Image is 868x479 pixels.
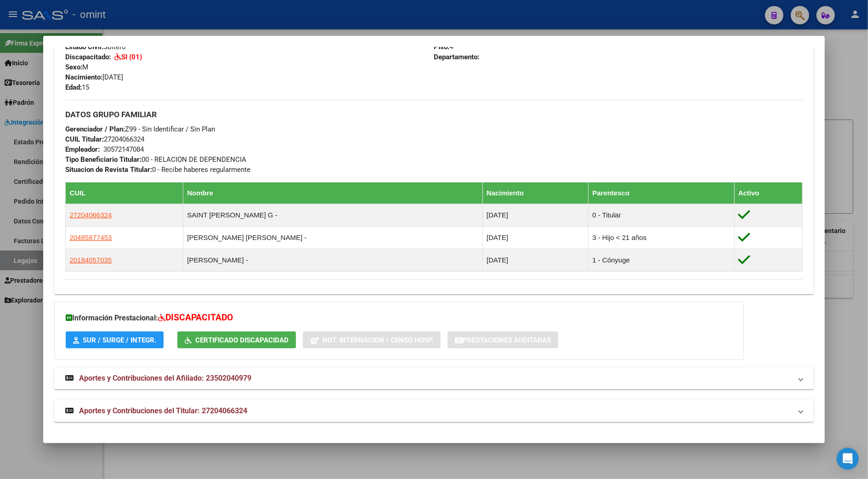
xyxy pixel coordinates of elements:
[79,374,251,382] span: Aportes y Contribuciones del Afiliado: 23502040979
[65,43,103,51] strong: Estado Civil:
[66,182,183,204] th: CUIL
[65,43,126,51] span: Soltero
[54,400,813,422] mat-expansion-panel-header: Aportes y Contribuciones del Titular: 27204066324
[65,155,142,164] strong: Tipo Beneficiario Titular:
[65,53,111,61] strong: Discapacitado:
[69,234,112,241] span: 20485877453
[65,125,215,133] span: Z99 - Sin Identificar / Sin Plan
[121,53,142,61] strong: SI (01)
[837,448,859,470] div: Open Intercom Messenger
[83,336,156,344] span: SUR / SURGE / INTEGR.
[65,83,82,91] strong: Edad:
[589,182,735,204] th: Parentesco
[183,249,483,272] td: [PERSON_NAME] -
[434,53,480,61] strong: Departamento:
[65,63,88,71] span: M
[434,43,450,51] strong: Piso:
[65,73,123,81] span: [DATE]
[69,211,112,219] span: 27204066324
[195,336,289,344] span: Certificado Discapacidad
[482,182,588,204] th: Nacimiento
[463,336,551,344] span: Prestaciones Auditadas
[54,367,813,389] mat-expansion-panel-header: Aportes y Contribuciones del Afiliado: 23502040979
[589,204,735,227] td: 0 - Titular
[589,249,735,272] td: 1 - Cónyuge
[65,135,144,143] span: 27204066324
[79,406,247,415] span: Aportes y Contribuciones del Titular: 27204066324
[183,204,483,227] td: SAINT [PERSON_NAME] G -
[65,155,246,164] span: 00 - RELACION DE DEPENDENCIA
[183,182,483,204] th: Nombre
[183,227,483,249] td: [PERSON_NAME] [PERSON_NAME] -
[448,331,558,348] button: Prestaciones Auditadas
[65,73,102,81] strong: Nacimiento:
[65,145,100,154] strong: Empleador:
[65,83,89,91] span: 15
[303,331,441,348] button: Not. Internacion / Censo Hosp.
[65,135,104,143] strong: CUIL Titular:
[165,312,233,323] span: DISCAPACITADO
[65,165,152,174] strong: Situacion de Revista Titular:
[323,336,433,344] span: Not. Internacion / Censo Hosp.
[65,125,125,133] strong: Gerenciador / Plan:
[69,256,112,264] span: 20184057035
[177,331,296,348] button: Certificado Discapacidad
[66,331,164,348] button: SUR / SURGE / INTEGR.
[103,144,144,154] div: 30572147084
[65,63,82,71] strong: Sexo:
[482,204,588,227] td: [DATE]
[65,165,250,174] span: 0 - Recibe haberes regularmente
[434,43,454,51] span: 4
[482,227,588,249] td: [DATE]
[589,227,735,249] td: 3 - Hijo < 21 años
[65,109,802,120] h3: DATOS GRUPO FAMILIAR
[734,182,802,204] th: Activo
[482,249,588,272] td: [DATE]
[66,311,732,325] h3: Información Prestacional:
